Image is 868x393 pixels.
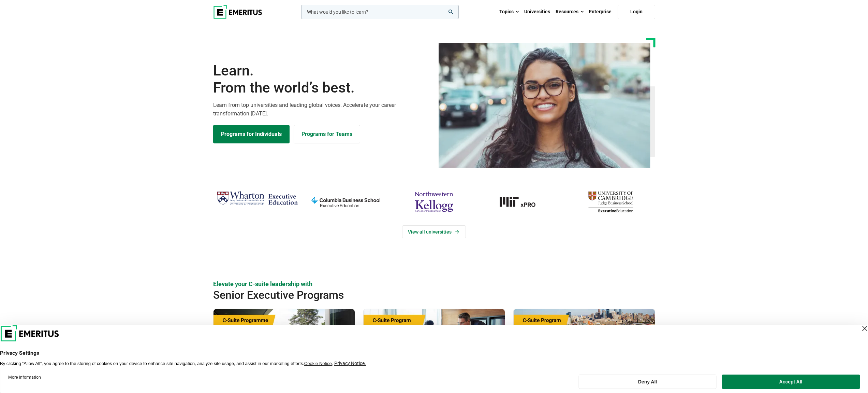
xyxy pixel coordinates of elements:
img: Wharton Executive Education [217,188,298,209]
a: Explore Programs [213,125,290,143]
h1: Learn. [213,62,430,97]
input: woocommerce-product-search-field-0 [301,5,459,19]
span: From the world’s best. [213,79,430,96]
a: Explore for Business [294,125,360,143]
a: Login [618,5,655,19]
a: MIT-xPRO [482,188,563,215]
a: View Universities [402,225,466,238]
p: Learn from top universities and leading global voices. Accelerate your career transformation [DATE]. [213,101,430,118]
img: columbia-business-school [305,188,386,215]
img: Global C-Suite Program | Online Leadership Course [514,309,655,377]
img: cambridge-judge-business-school [570,188,651,215]
p: Elevate your C-suite leadership with [213,280,655,288]
img: MIT xPRO [482,188,563,215]
img: northwestern-kellogg [393,188,475,215]
img: Chief Strategy Officer (CSO) Programme | Online Leadership Course [214,309,355,377]
img: Learn from the world's best [439,43,650,168]
h2: Senior Executive Programs [213,288,611,302]
img: Chief Financial Officer Program | Online Finance Course [364,309,505,377]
